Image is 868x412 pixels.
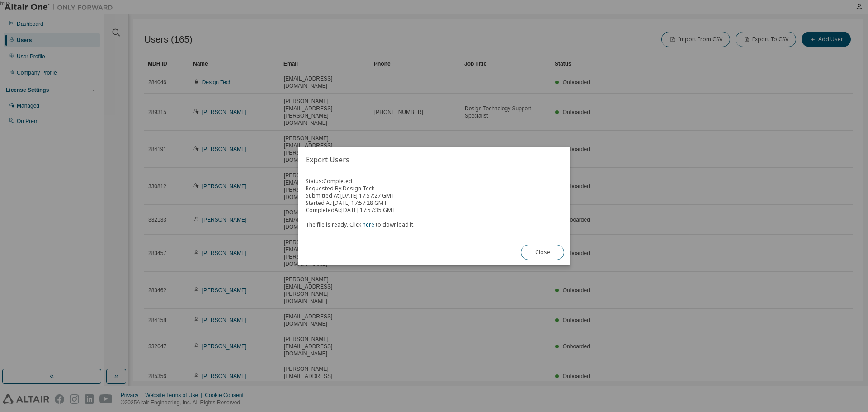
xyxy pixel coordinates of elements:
button: Close [521,245,564,260]
h2: Export Users [298,147,570,172]
div: The file is ready. Click to download it. [306,214,562,228]
div: Status: Completed Requested By: Design Tech Started At: [DATE] 17:57:28 GMT Completed At: [DATE] ... [306,178,562,228]
div: Submitted At: [DATE] 17:57:27 GMT [306,192,562,199]
a: here [363,221,374,228]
